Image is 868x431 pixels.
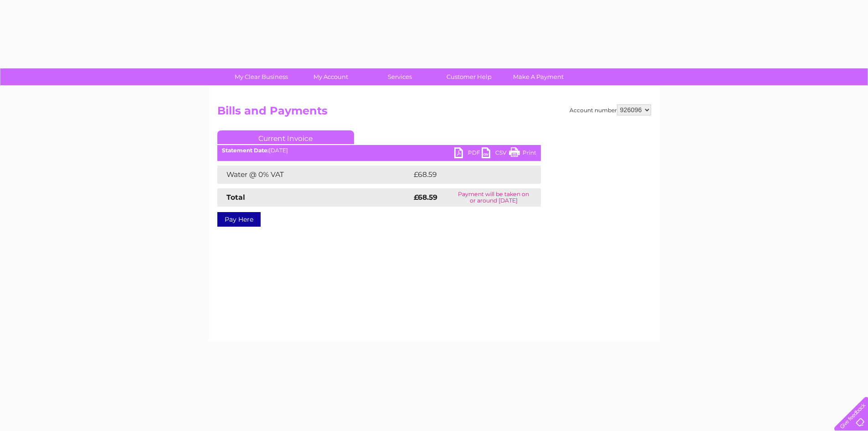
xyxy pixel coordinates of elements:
[570,104,651,115] div: Account number
[217,104,651,122] h2: Bills and Payments
[411,166,523,184] td: £68.59
[226,193,245,202] strong: Total
[482,147,509,161] a: CSV
[509,147,536,161] a: Print
[431,68,507,85] a: Customer Help
[217,166,411,184] td: Water @ 0% VAT
[293,68,368,85] a: My Account
[217,212,261,227] a: Pay Here
[447,188,541,207] td: Payment will be taken on or around [DATE]
[224,68,299,85] a: My Clear Business
[222,147,269,154] b: Statement Date:
[501,68,576,85] a: Make A Payment
[454,147,482,161] a: PDF
[217,130,354,144] a: Current Invoice
[362,68,437,85] a: Services
[217,147,541,154] div: [DATE]
[414,193,437,202] strong: £68.59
